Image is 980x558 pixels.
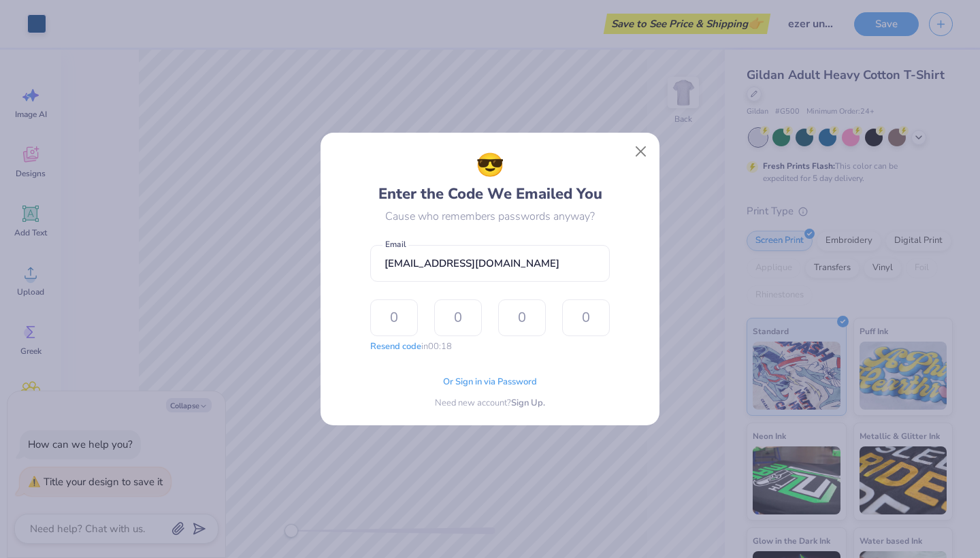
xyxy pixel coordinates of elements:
[370,340,421,354] button: Resend code
[476,148,504,183] span: 😎
[434,299,482,336] input: 0
[370,340,452,354] div: in 00:18
[443,376,537,389] span: Or Sign in via Password
[628,139,654,165] button: Close
[378,148,602,206] div: Enter the Code We Emailed You
[385,208,595,225] div: Cause who remembers passwords anyway?
[511,397,545,410] span: Sign Up.
[562,299,610,336] input: 0
[498,299,546,336] input: 0
[435,397,545,410] div: Need new account?
[370,299,418,336] input: 0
